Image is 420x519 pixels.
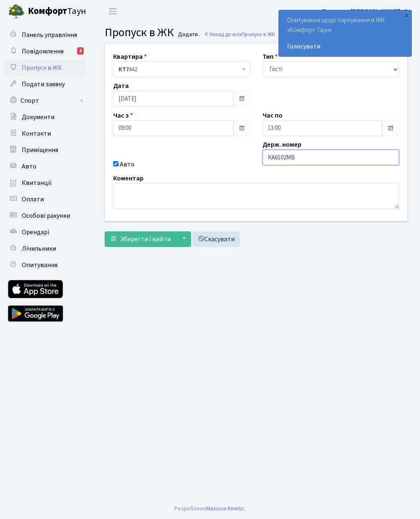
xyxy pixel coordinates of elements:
[4,142,86,158] a: Приміщення
[204,30,275,38] a: Назад до всіхПропуск в ЖК
[4,224,86,240] a: Орендарі
[262,140,301,150] label: Держ. номер
[4,92,86,109] a: Спорт
[206,504,244,513] a: Massive Kinetic
[22,113,55,122] span: Документи
[4,109,86,125] a: Документи
[22,80,65,89] span: Подати заявку
[105,231,176,247] button: Зберегти і вийти
[113,62,250,77] span: <b>КТ7</b>&nbsp;&nbsp;&nbsp;442
[4,125,86,142] a: Контакти
[4,240,86,257] a: Лічильники
[22,129,51,138] span: Контакти
[22,47,64,56] span: Повідомлення
[77,47,84,55] div: 2
[4,43,86,60] a: Повідомлення2
[22,145,58,155] span: Приміщення
[113,111,133,120] label: Час з
[113,52,147,62] label: Квартира
[113,81,129,91] label: Дата
[120,235,171,244] span: Зберегти і вийти
[262,111,283,120] label: Час по
[322,7,410,16] a: Блєдних [PERSON_NAME]. О.
[242,30,275,38] span: Пропуск в ЖК
[22,211,70,220] span: Особові рахунки
[22,244,56,253] span: Лічильники
[4,191,86,208] a: Оплати
[4,76,86,92] a: Подати заявку
[4,257,86,273] a: Опитування
[119,65,129,74] b: КТ7
[113,173,144,183] label: Коментар
[4,158,86,175] a: Авто
[402,11,411,19] div: ×
[28,5,86,18] span: Таун
[120,159,135,169] label: Авто
[192,231,240,247] a: Скасувати
[22,178,52,187] span: Квитанції
[174,504,246,513] div: Розроблено .
[22,228,49,237] span: Орендарі
[262,150,399,165] input: AA0001AA
[4,175,86,191] a: Квитанції
[22,261,57,270] span: Опитування
[4,208,86,224] a: Особові рахунки
[279,10,411,56] div: Опитування щодо паркування в ЖК «Комфорт Таун»
[176,31,200,38] small: Додати .
[22,195,44,204] span: Оплати
[103,5,123,18] button: Переключити навігацію
[4,27,86,43] a: Панель управління
[322,7,410,16] b: Блєдних [PERSON_NAME]. О.
[119,65,240,74] span: <b>КТ7</b>&nbsp;&nbsp;&nbsp;442
[262,52,278,62] label: Тип
[8,3,25,20] img: logo.png
[105,24,174,41] span: Пропуск в ЖК
[22,30,77,39] span: Панель управління
[4,60,86,76] a: Пропуск в ЖК
[28,5,67,18] b: Комфорт
[287,42,403,51] a: Голосувати
[22,63,62,72] span: Пропуск в ЖК
[22,162,37,171] span: Авто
